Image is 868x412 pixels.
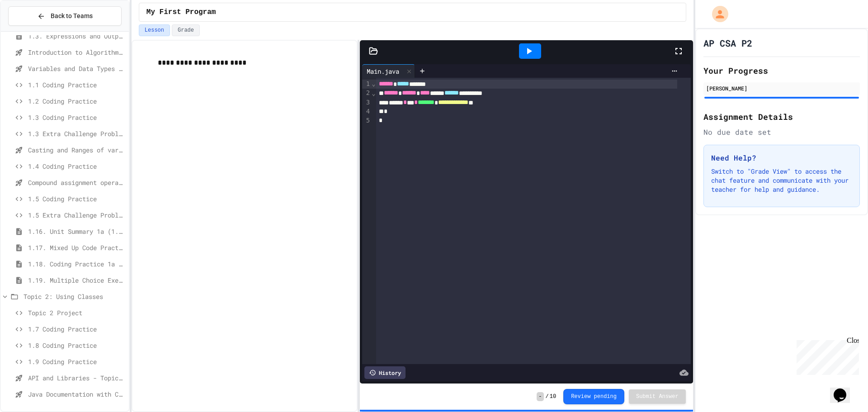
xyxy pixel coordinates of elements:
span: / [546,393,549,400]
span: 1.3. Expressions and Output [New] [28,31,125,41]
span: 1.8 Coding Practice [28,341,125,350]
iframe: chat widget [830,376,859,403]
span: 1.3 Coding Practice [28,113,125,122]
div: My Account [703,4,731,24]
span: 1.3 Extra Challenge Problem [28,129,125,138]
span: Compound assignment operators - Quiz [28,178,125,187]
div: Main.java [362,64,415,78]
span: - [537,392,543,401]
div: No due date set [703,127,860,137]
span: Variables and Data Types - Quiz [28,64,125,73]
span: 1.9 Coding Practice [28,357,125,366]
h2: Assignment Details [703,110,860,123]
button: Lesson [139,24,170,36]
span: 1.5 Extra Challenge Problem [28,210,125,220]
h1: AP CSA P2 [703,37,752,49]
span: API and Libraries - Topic 1.7 [28,373,125,383]
span: Back to Teams [51,11,93,21]
div: 3 [362,98,371,107]
span: 1.5 Coding Practice [28,194,125,204]
h2: Your Progress [703,64,860,77]
span: Casting and Ranges of variables - Quiz [28,145,125,155]
span: 1.2 Coding Practice [28,96,125,106]
div: 4 [362,107,371,116]
span: 1.16. Unit Summary 1a (1.1-1.6) [28,227,125,236]
div: History [364,366,406,379]
iframe: chat widget [793,336,859,375]
div: [PERSON_NAME] [706,84,857,92]
span: Topic 2 Project [28,308,125,317]
span: Fold line [371,80,376,87]
span: Topic 2: Using Classes [24,292,125,301]
div: 5 [362,116,371,125]
button: Back to Teams [8,6,122,26]
h3: Need Help? [711,152,852,163]
span: 1.1 Coding Practice [28,80,125,90]
p: Switch to "Grade View" to access the chat feature and communicate with your teacher for help and ... [711,167,852,194]
div: 2 [362,89,371,98]
span: Fold line [371,90,376,97]
span: 10 [550,393,556,400]
div: 1 [362,80,371,89]
span: My First Program [146,7,216,18]
div: Main.java [362,66,404,76]
span: 1.4 Coding Practice [28,161,125,171]
span: 1.7 Coding Practice [28,324,125,334]
span: Submit Answer [636,393,679,400]
span: Java Documentation with Comments - Topic 1.8 [28,389,125,399]
span: Introduction to Algorithms, Programming, and Compilers [28,47,125,57]
span: 1.17. Mixed Up Code Practice 1.1-1.6 [28,243,125,252]
button: Grade [172,24,200,36]
div: Chat with us now!Close [4,4,62,57]
button: Submit Answer [629,389,686,404]
span: 1.18. Coding Practice 1a (1.1-1.6) [28,259,125,269]
button: Review pending [563,389,624,404]
span: 1.19. Multiple Choice Exercises for Unit 1a (1.1-1.6) [28,275,125,285]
